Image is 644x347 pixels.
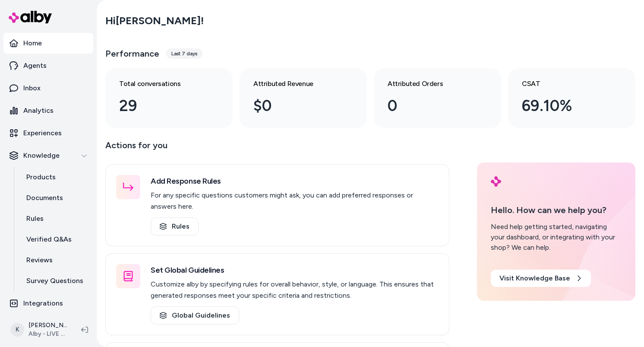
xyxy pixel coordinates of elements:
h3: Attributed Orders [388,79,474,89]
button: K[PERSON_NAME]Alby - LIVE on [DOMAIN_NAME] [5,316,74,344]
p: Products [26,172,56,182]
span: K [10,323,24,337]
button: Knowledge [3,145,93,166]
a: Visit Knowledge Base [491,270,591,287]
p: Rules [26,213,44,224]
p: Inbox [23,83,41,93]
a: Rules [151,217,199,236]
h3: Attributed Revenue [253,79,339,89]
img: alby Logo [491,176,501,187]
a: Survey Questions [18,271,93,291]
h2: Hi [PERSON_NAME] ! [105,14,204,27]
div: 69.10% [522,94,608,118]
a: Reviews [18,250,93,271]
div: 0 [388,94,474,118]
p: Documents [26,193,63,203]
div: Last 7 days [166,48,202,59]
a: Home [3,33,93,54]
div: $0 [253,94,339,118]
a: Documents [18,188,93,208]
div: 29 [119,94,205,118]
p: Home [23,38,42,48]
a: Experiences [3,123,93,143]
a: Agents [3,55,93,76]
a: CSAT 69.10% [508,68,635,128]
p: Experiences [23,128,62,138]
h3: Set Global Guidelines [151,264,439,276]
a: Attributed Orders 0 [374,68,501,128]
a: Attributed Revenue $0 [240,68,367,128]
h3: Add Response Rules [151,175,439,187]
img: alby Logo [9,11,52,23]
p: Reviews [26,255,53,265]
a: Global Guidelines [151,306,239,325]
span: Alby - LIVE on [DOMAIN_NAME] [28,330,67,338]
p: Customize alby by specifying rules for overall behavior, style, or language. This ensures that ge... [151,279,439,301]
a: Products [18,167,93,188]
h3: CSAT [522,79,608,89]
p: For any specific questions customers might ask, you can add preferred responses or answers here. [151,190,439,212]
p: Integrations [23,298,63,309]
p: Analytics [23,105,54,116]
h3: Performance [105,48,159,60]
p: Verified Q&As [26,234,72,245]
a: Analytics [3,100,93,121]
a: Integrations [3,293,93,314]
p: Actions for you [105,138,449,159]
a: Inbox [3,78,93,99]
a: Total conversations 29 [105,68,233,128]
div: Need help getting started, navigating your dashboard, or integrating with your shop? We can help. [491,222,622,253]
h3: Total conversations [119,79,205,89]
p: Survey Questions [26,276,83,286]
a: Rules [18,208,93,229]
a: Verified Q&As [18,229,93,250]
p: Knowledge [23,150,60,161]
p: Hello. How can we help you? [491,204,622,216]
p: [PERSON_NAME] [28,321,67,330]
p: Agents [23,60,47,71]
